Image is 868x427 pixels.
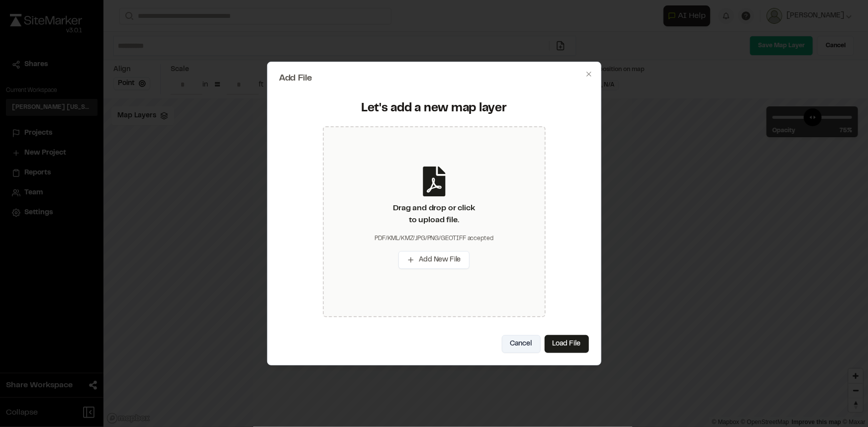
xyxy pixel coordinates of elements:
[375,234,493,243] div: PDF/KML/KMZ/JPG/PNG/GEOTIFF accepted
[286,101,583,117] div: Let's add a new map layer
[545,335,589,353] button: Load File
[393,202,475,226] div: Drag and drop or click to upload file.
[323,126,546,317] div: Drag and drop or clickto upload file.PDF/KML/KMZ/JPG/PNG/GEOTIFF acceptedAdd New File
[398,251,469,269] button: Add New File
[502,335,541,353] button: Cancel
[280,74,589,83] h2: Add File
